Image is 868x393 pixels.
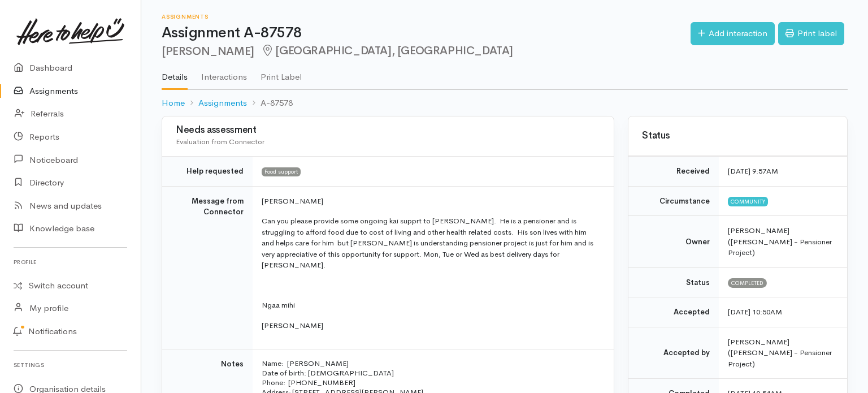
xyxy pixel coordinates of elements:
[728,307,782,317] time: [DATE] 10:50AM
[176,125,600,136] h3: Needs assessment
[719,327,847,379] td: [PERSON_NAME] ([PERSON_NAME] - Pensioner Project)
[261,44,513,58] span: [GEOGRAPHIC_DATA], [GEOGRAPHIC_DATA]
[247,97,293,110] li: A-87578
[262,167,301,176] span: Food support
[162,57,188,90] a: Details
[14,254,127,270] h6: Profile
[162,97,185,110] a: Home
[176,137,264,146] span: Evaluation from Connector
[162,186,253,349] td: Message from Connector
[628,267,719,297] td: Status
[262,300,600,311] p: Ngaa mihi
[14,357,127,373] h6: Settings
[628,157,719,187] td: Received
[628,327,719,379] td: Accepted by
[728,197,768,206] span: Community
[628,297,719,327] td: Accepted
[162,157,253,187] td: Help requested
[628,186,719,216] td: Circumstance
[201,57,247,89] a: Interactions
[261,57,302,89] a: Print Label
[778,22,844,45] a: Print label
[262,359,600,387] p: Name: [PERSON_NAME] Date of birth: [DEMOGRAPHIC_DATA] Phone: [PHONE_NUMBER]
[162,14,691,20] h6: Assignments
[728,278,767,287] span: Completed
[728,166,778,176] time: [DATE] 9:57AM
[262,320,600,331] p: [PERSON_NAME]
[162,25,691,41] h1: Assignment A-87578
[262,215,600,271] p: Can you please provide some ongoing kai supprt to [PERSON_NAME]. He is a pensioner and is struggl...
[262,196,600,207] p: [PERSON_NAME]
[198,97,247,110] a: Assignments
[642,131,834,141] h3: Status
[162,45,691,58] h2: [PERSON_NAME]
[162,90,848,116] nav: breadcrumb
[628,216,719,268] td: Owner
[691,22,775,45] a: Add interaction
[728,226,832,257] span: [PERSON_NAME] ([PERSON_NAME] - Pensioner Project)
